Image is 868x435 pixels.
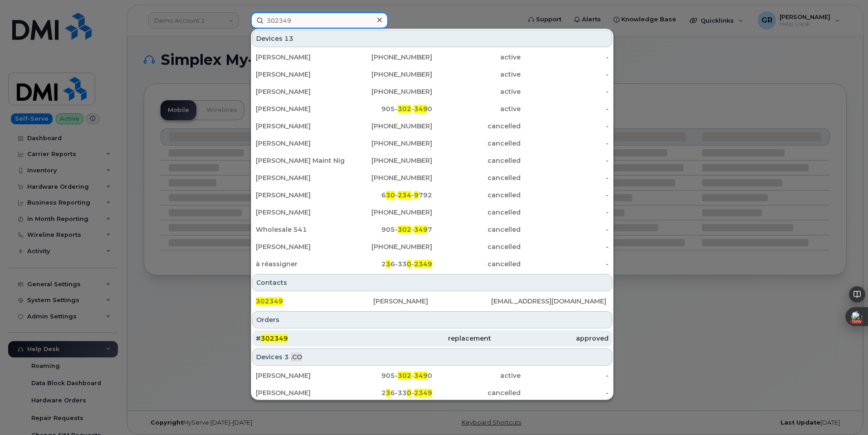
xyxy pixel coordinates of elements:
[432,173,521,182] div: cancelled
[432,87,521,96] div: active
[521,139,609,148] div: -
[256,122,344,131] div: [PERSON_NAME]
[344,388,433,397] div: 2 6-33 -
[256,156,344,165] div: [PERSON_NAME] Maint Night
[344,173,433,182] div: [PHONE_NUMBER]
[521,173,609,182] div: -
[252,256,612,272] a: à réassigner236-330-2349cancelled-
[491,334,609,343] div: approved
[256,173,344,182] div: [PERSON_NAME]
[256,242,344,251] div: [PERSON_NAME]
[252,348,612,366] div: Devices
[398,105,411,113] span: 302
[252,385,612,401] a: [PERSON_NAME]236-330-2349cancelled-
[521,122,609,131] div: -
[252,204,612,220] a: [PERSON_NAME][PHONE_NUMBER]cancelled-
[252,293,612,309] a: 302349[PERSON_NAME][EMAIL_ADDRESS][DOMAIN_NAME]
[386,260,390,268] span: 3
[344,371,433,380] div: 905- - 0
[521,70,609,79] div: -
[398,371,411,380] span: 302
[407,389,411,397] span: 0
[414,389,432,397] span: 2349
[256,208,344,217] div: [PERSON_NAME]
[432,259,521,269] div: cancelled
[414,371,428,380] span: 349
[256,139,344,148] div: [PERSON_NAME]
[432,122,521,131] div: cancelled
[521,259,609,269] div: -
[261,334,288,342] span: 302349
[344,122,433,131] div: [PHONE_NUMBER]
[491,297,609,306] div: [EMAIL_ADDRESS][DOMAIN_NAME]
[252,135,612,152] a: [PERSON_NAME][PHONE_NUMBER]cancelled-
[414,105,428,113] span: 349
[344,242,433,251] div: [PHONE_NUMBER]
[432,225,521,234] div: cancelled
[256,53,344,62] div: [PERSON_NAME]
[373,334,491,343] div: replacement
[373,297,491,306] div: [PERSON_NAME]
[432,156,521,165] div: cancelled
[432,53,521,62] div: active
[252,30,612,47] div: Devices
[432,139,521,148] div: cancelled
[252,221,612,238] a: Wholesale 541905-302-3497cancelled-
[256,388,344,397] div: [PERSON_NAME]
[432,388,521,397] div: cancelled
[521,191,609,200] div: -
[252,187,612,203] a: [PERSON_NAME]630-234-9792cancelled-
[344,139,433,148] div: [PHONE_NUMBER]
[252,367,612,384] a: [PERSON_NAME]905-302-3490active-
[256,87,344,96] div: [PERSON_NAME]
[521,208,609,217] div: -
[344,104,433,113] div: 905- - 0
[252,49,612,65] a: [PERSON_NAME][PHONE_NUMBER]active-
[432,104,521,113] div: active
[432,191,521,200] div: cancelled
[252,330,612,347] a: #302349replacementapproved
[414,191,419,199] span: 9
[256,225,344,234] div: Wholesale 541
[521,104,609,113] div: -
[256,70,344,79] div: [PERSON_NAME]
[414,225,428,234] span: 349
[256,259,344,269] div: à réassigner
[252,170,612,186] a: [PERSON_NAME][PHONE_NUMBER]cancelled-
[252,311,612,328] div: Orders
[407,260,411,268] span: 0
[398,225,411,234] span: 302
[252,118,612,134] a: [PERSON_NAME][PHONE_NUMBER]cancelled-
[432,371,521,380] div: active
[344,53,433,62] div: [PHONE_NUMBER]
[284,352,289,362] span: 3
[432,208,521,217] div: cancelled
[256,334,373,343] div: #
[398,191,411,199] span: 234
[521,225,609,234] div: -
[252,101,612,117] a: [PERSON_NAME]905-302-3490active-
[252,66,612,83] a: [PERSON_NAME][PHONE_NUMBER]active-
[386,191,395,199] span: 30
[344,225,433,234] div: 905- - 7
[256,104,344,113] div: [PERSON_NAME]
[432,242,521,251] div: cancelled
[414,260,432,268] span: 2349
[344,156,433,165] div: [PHONE_NUMBER]
[344,191,433,200] div: 6 - - 792
[344,70,433,79] div: [PHONE_NUMBER]
[252,274,612,291] div: Contacts
[521,53,609,62] div: -
[344,208,433,217] div: [PHONE_NUMBER]
[344,87,433,96] div: [PHONE_NUMBER]
[256,191,344,200] div: [PERSON_NAME]
[386,389,390,397] span: 3
[256,297,283,305] span: 302349
[252,239,612,255] a: [PERSON_NAME][PHONE_NUMBER]cancelled-
[521,388,609,397] div: -
[252,152,612,169] a: [PERSON_NAME] Maint Night[PHONE_NUMBER]cancelled-
[521,156,609,165] div: -
[252,83,612,100] a: [PERSON_NAME][PHONE_NUMBER]active-
[344,259,433,269] div: 2 6-33 -
[521,371,609,380] div: -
